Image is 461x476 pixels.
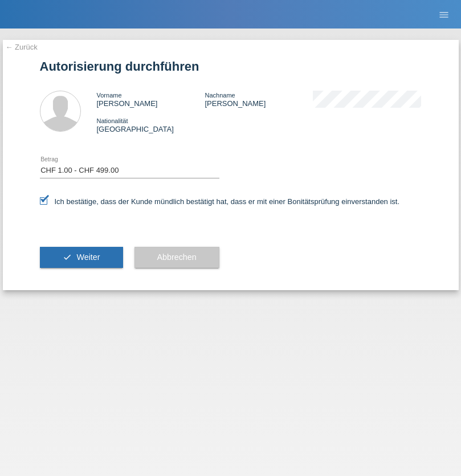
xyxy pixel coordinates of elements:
[438,9,450,21] i: menu
[40,59,422,74] h1: Autorisierung durchführen
[40,197,400,206] label: Ich bestätige, dass der Kunde mündlich bestätigt hat, dass er mit einer Bonitätsprüfung einversta...
[97,116,205,133] div: [GEOGRAPHIC_DATA]
[97,117,128,124] span: Nationalität
[205,91,313,108] div: [PERSON_NAME]
[134,247,219,268] button: Abbrechen
[6,43,38,51] a: ← Zurück
[157,253,197,262] span: Abbrechen
[76,253,100,262] span: Weiter
[40,247,123,268] button: check Weiter
[63,253,72,262] i: check
[97,91,205,108] div: [PERSON_NAME]
[433,11,455,18] a: menu
[97,92,122,99] span: Vorname
[205,92,235,99] span: Nachname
